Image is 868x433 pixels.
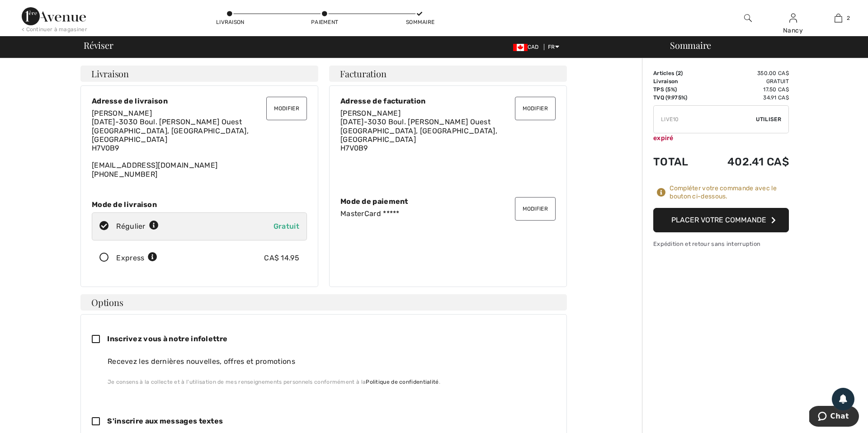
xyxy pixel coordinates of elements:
span: [PERSON_NAME] [340,109,401,118]
a: Politique de confidentialité [366,379,439,385]
td: 17.50 CA$ [703,85,789,94]
a: Se connecter [789,14,797,22]
button: Modifier [515,97,556,120]
h4: Options [80,294,567,311]
span: CAD [513,44,542,50]
div: Sommaire [659,41,863,50]
span: Gratuit [274,222,299,231]
img: 1ère Avenue [22,7,86,25]
div: Nancy [771,26,815,35]
div: Compléter votre commande avec le bouton ci-dessous. [670,184,789,201]
span: 2 [847,14,850,22]
td: 402.41 CA$ [703,146,789,177]
div: Adresse de livraison [92,97,307,105]
span: [DATE]-3030 Boul. [PERSON_NAME] Ouest [GEOGRAPHIC_DATA], [GEOGRAPHIC_DATA], [GEOGRAPHIC_DATA] H7V0B9 [340,118,497,152]
td: Livraison [653,77,703,85]
span: Réviser [84,41,113,50]
div: Régulier [116,221,159,232]
button: Modifier [266,97,307,120]
div: expiré [653,133,789,143]
div: Recevez les dernières nouvelles, offres et promotions [108,356,548,367]
button: Placer votre commande [653,208,789,232]
div: Mode de livraison [92,200,307,209]
span: S'inscrire aux messages textes [107,417,223,425]
td: Articles ( ) [653,69,703,77]
div: [EMAIL_ADDRESS][DOMAIN_NAME] [PHONE_NUMBER] [92,109,307,179]
input: Code promo [654,106,756,133]
td: 34.91 CA$ [703,94,789,102]
div: Expédition et retour sans interruption [653,240,789,248]
iframe: Ouvre un widget dans lequel vous pouvez chatter avec l’un de nos agents [809,406,859,428]
div: Mode de paiement [340,197,556,206]
div: Sommaire [406,18,433,26]
div: Adresse de facturation [340,97,556,105]
div: Express [116,253,157,264]
td: Total [653,146,703,177]
img: Mes infos [789,13,797,24]
div: < Continuer à magasiner [22,25,87,33]
button: Modifier [515,197,556,221]
td: TVQ (9.975%) [653,94,703,102]
span: Utiliser [756,115,781,123]
img: Mon panier [835,13,842,24]
a: 2 [816,13,860,24]
span: FR [548,44,559,50]
div: Livraison [216,18,243,26]
span: Livraison [91,69,129,78]
img: Canadian Dollar [513,44,528,51]
td: Gratuit [703,77,789,85]
div: CA$ 14.95 [264,253,299,264]
span: 2 [678,70,681,76]
span: [DATE]-3030 Boul. [PERSON_NAME] Ouest [GEOGRAPHIC_DATA], [GEOGRAPHIC_DATA], [GEOGRAPHIC_DATA] H7V0B9 [92,118,249,152]
div: Je consens à la collecte et à l'utilisation de mes renseignements personnels conformément à la . [108,378,548,386]
td: TPS (5%) [653,85,703,94]
span: [PERSON_NAME] [92,109,152,118]
span: Inscrivez vous à notre infolettre [107,334,227,343]
td: 350.00 CA$ [703,69,789,77]
img: recherche [744,13,752,24]
span: Facturation [340,69,387,78]
div: Paiement [311,18,338,26]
